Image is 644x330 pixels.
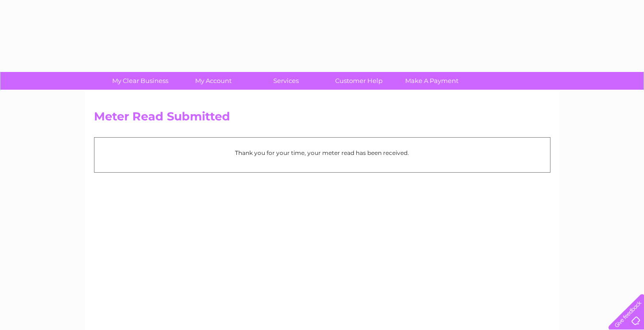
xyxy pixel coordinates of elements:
[246,72,326,90] a: Services
[101,72,180,90] a: My Clear Business
[392,72,471,90] a: Make A Payment
[319,72,398,90] a: Customer Help
[94,110,550,128] h2: Meter Read Submitted
[174,72,253,90] a: My Account
[99,148,545,157] p: Thank you for your time, your meter read has been received.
